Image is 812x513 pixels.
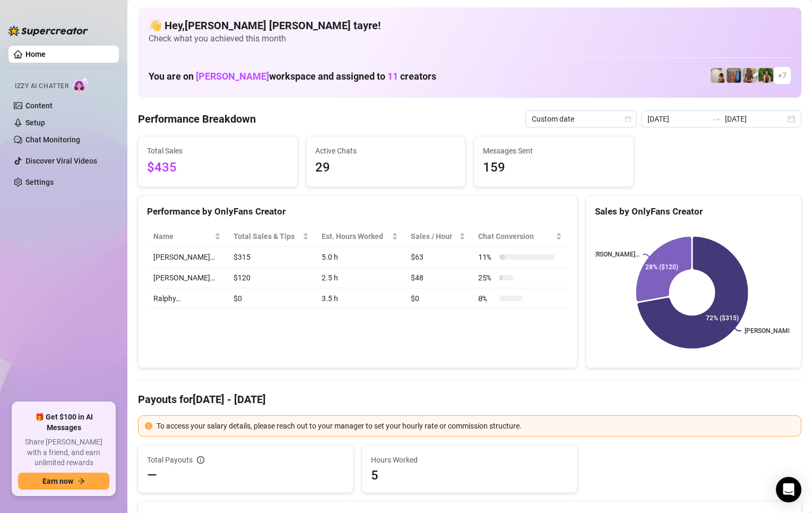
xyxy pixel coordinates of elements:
[149,33,791,45] span: Check what you achieved this month
[153,230,212,242] span: Name
[711,68,725,83] img: Ralphy
[147,247,227,268] td: [PERSON_NAME]…
[18,473,109,490] button: Earn nowarrow-right
[18,437,109,468] span: Share [PERSON_NAME] with a friend, and earn unlimited rewards
[147,204,568,219] div: Performance by OnlyFans Creator
[371,454,568,466] span: Hours Worked
[725,113,785,125] input: End date
[778,70,787,81] span: + 7
[25,157,97,165] a: Discover Viral Videos
[147,467,157,484] span: —
[227,247,316,268] td: $315
[478,230,554,242] span: Chat Conversion
[196,71,269,82] span: [PERSON_NAME]
[532,111,630,127] span: Custom date
[25,50,46,58] a: Home
[315,145,457,157] span: Active Chats
[234,230,301,242] span: Total Sales & Tips
[712,115,721,123] span: to
[147,454,193,466] span: Total Payouts
[25,101,53,110] a: Content
[8,25,88,36] img: logo-BBDzfeDw.svg
[483,158,625,178] span: 159
[745,327,798,335] text: [PERSON_NAME]…
[73,77,89,92] img: AI Chatter
[411,230,457,242] span: Sales / Hour
[25,118,45,127] a: Setup
[387,71,398,82] span: 11
[483,145,625,157] span: Messages Sent
[595,204,792,219] div: Sales by OnlyFans Creator
[647,113,708,125] input: Start date
[712,115,721,123] span: swap-right
[742,68,757,83] img: Nathaniel
[315,158,457,178] span: 29
[25,135,80,144] a: Chat Monitoring
[371,467,568,484] span: 5
[625,116,631,122] span: calendar
[18,412,109,433] span: 🎁 Get $100 in AI Messages
[776,477,801,502] div: Open Intercom Messenger
[227,288,316,309] td: $0
[315,247,404,268] td: 5.0 h
[404,288,472,309] td: $0
[472,226,568,247] th: Chat Conversion
[315,288,404,309] td: 3.5 h
[25,178,54,186] a: Settings
[478,251,495,263] span: 11 %
[42,477,73,485] span: Earn now
[145,422,152,430] span: exclamation-circle
[315,268,404,288] td: 2.5 h
[322,230,390,242] div: Est. Hours Worked
[404,268,472,288] td: $48
[147,288,227,309] td: Ralphy…
[149,18,791,33] h4: 👋 Hey, [PERSON_NAME] [PERSON_NAME] tayre !
[15,81,68,91] span: Izzy AI Chatter
[227,268,316,288] td: $120
[147,268,227,288] td: [PERSON_NAME]…
[147,145,289,157] span: Total Sales
[586,251,640,258] text: [PERSON_NAME]…
[758,68,773,83] img: Nathaniel
[147,226,227,247] th: Name
[727,68,741,83] img: Wayne
[138,112,256,126] h4: Performance Breakdown
[147,158,289,178] span: $435
[404,226,472,247] th: Sales / Hour
[149,71,436,82] h1: You are on workspace and assigned to creators
[478,272,495,284] span: 25 %
[157,420,794,432] div: To access your salary details, please reach out to your manager to set your hourly rate or commis...
[138,392,801,407] h4: Payouts for [DATE] - [DATE]
[227,226,316,247] th: Total Sales & Tips
[404,247,472,268] td: $63
[197,456,204,464] span: info-circle
[77,477,85,485] span: arrow-right
[478,293,495,304] span: 0 %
